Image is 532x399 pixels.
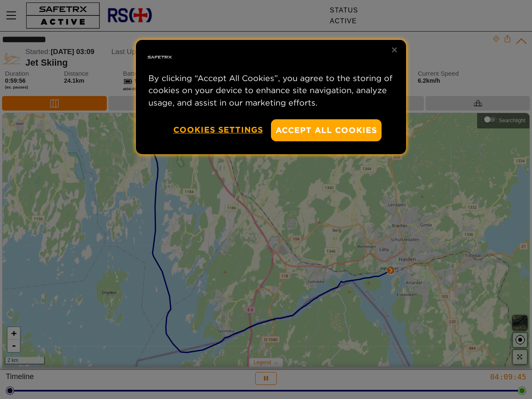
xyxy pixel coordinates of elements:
button: Close [385,41,404,59]
button: Cookies Settings [173,119,263,140]
img: Safe Tracks [146,44,173,71]
button: Accept All Cookies [271,119,382,141]
div: Privacy [136,40,406,154]
p: By clicking “Accept All Cookies”, you agree to the storing of cookies on your device to enhance s... [148,72,394,109]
